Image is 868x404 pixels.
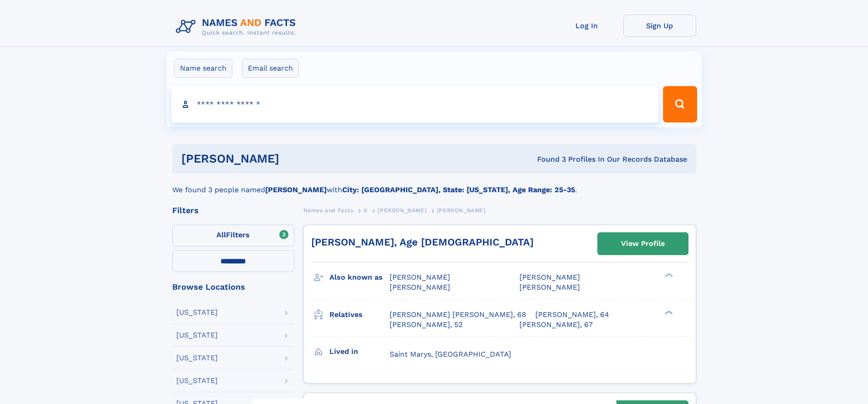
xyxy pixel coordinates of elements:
[172,206,294,215] div: Filters
[390,310,526,320] a: [PERSON_NAME] [PERSON_NAME], 68
[174,59,232,78] label: Name search
[519,273,580,281] span: [PERSON_NAME]
[663,86,697,123] button: Search Button
[242,59,299,78] label: Email search
[364,207,368,214] span: S
[176,354,218,362] div: [US_STATE]
[519,320,593,330] a: [PERSON_NAME], 67
[172,174,696,195] div: We found 3 people named with .
[663,272,673,278] div: ❯
[550,15,623,37] a: Log In
[378,205,426,216] a: [PERSON_NAME]
[176,377,218,384] div: [US_STATE]
[390,350,511,358] span: Saint Marys, [GEOGRAPHIC_DATA]
[535,310,609,320] a: [PERSON_NAME], 64
[329,270,390,285] h3: Also known as
[176,309,218,316] div: [US_STATE]
[172,15,303,39] img: Logo Names and Facts
[176,332,218,339] div: [US_STATE]
[172,225,294,246] label: Filters
[311,236,534,248] a: [PERSON_NAME], Age [DEMOGRAPHIC_DATA]
[265,185,327,194] b: [PERSON_NAME]
[216,230,226,239] span: All
[171,86,659,123] input: search input
[342,185,575,194] b: City: [GEOGRAPHIC_DATA], State: [US_STATE], Age Range: 25-35
[598,233,688,255] a: View Profile
[621,233,665,254] div: View Profile
[329,307,390,322] h3: Relatives
[390,320,462,330] a: [PERSON_NAME], 52
[181,153,408,164] h1: [PERSON_NAME]
[623,15,696,37] a: Sign Up
[329,344,390,359] h3: Lived in
[519,283,580,291] span: [PERSON_NAME]
[172,283,294,291] div: Browse Locations
[378,207,426,214] span: [PERSON_NAME]
[390,283,450,291] span: [PERSON_NAME]
[663,309,673,315] div: ❯
[408,154,687,164] div: Found 3 Profiles In Our Records Database
[303,205,354,216] a: Names and Facts
[390,273,450,281] span: [PERSON_NAME]
[364,205,368,216] a: S
[437,207,486,214] span: [PERSON_NAME]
